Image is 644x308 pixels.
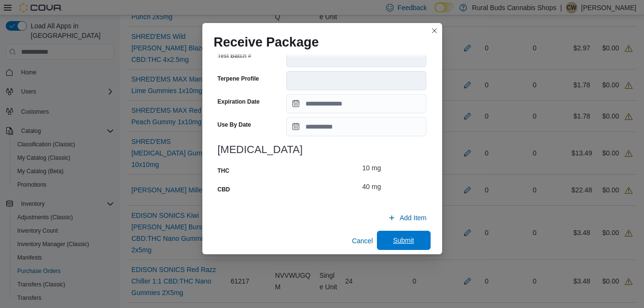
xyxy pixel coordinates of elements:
[384,208,430,227] button: Add Item
[372,182,381,191] div: mg
[362,182,370,191] p: 40
[372,163,381,173] div: mg
[286,94,426,113] input: Press the down key to open a popover containing a calendar.
[352,236,373,246] span: Cancel
[218,75,259,83] label: Terpene Profile
[393,236,414,245] span: Submit
[429,25,440,36] button: Closes this modal window
[218,52,251,59] label: Test Batch #
[214,35,319,50] h1: Receive Package
[218,121,251,129] label: Use By Date
[348,231,377,250] button: Cancel
[218,144,427,155] h3: [MEDICAL_DATA]
[286,117,426,136] input: Press the down key to open a popover containing a calendar.
[218,167,230,175] label: THC
[377,231,431,250] button: Submit
[362,163,370,173] p: 10
[218,98,260,106] label: Expiration Date
[399,213,426,223] span: Add Item
[218,186,230,193] label: CBD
